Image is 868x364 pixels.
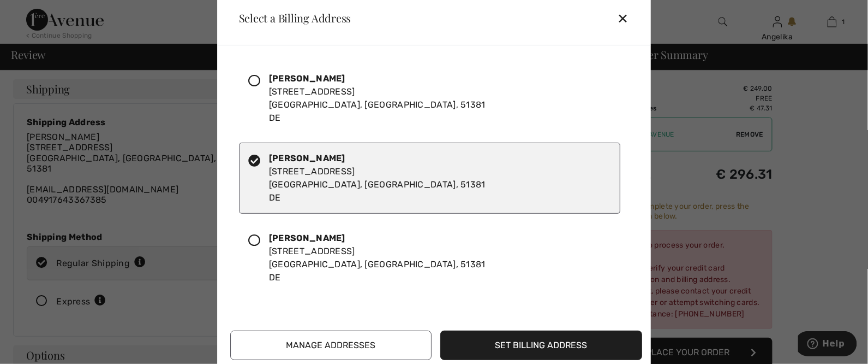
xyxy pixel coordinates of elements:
[269,232,486,284] div: [STREET_ADDRESS] [GEOGRAPHIC_DATA], [GEOGRAPHIC_DATA], 51381 DE
[441,331,643,360] button: Set Billing Address
[25,8,47,17] span: Help
[618,7,638,30] div: ✕
[230,13,351,24] div: Select a Billing Address
[230,331,432,360] button: Manage Addresses
[269,153,345,163] strong: [PERSON_NAME]
[269,233,345,243] strong: [PERSON_NAME]
[269,72,486,125] div: [STREET_ADDRESS] [GEOGRAPHIC_DATA], [GEOGRAPHIC_DATA], 51381 DE
[269,152,486,204] div: [STREET_ADDRESS] [GEOGRAPHIC_DATA], [GEOGRAPHIC_DATA], 51381 DE
[269,73,345,84] strong: [PERSON_NAME]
